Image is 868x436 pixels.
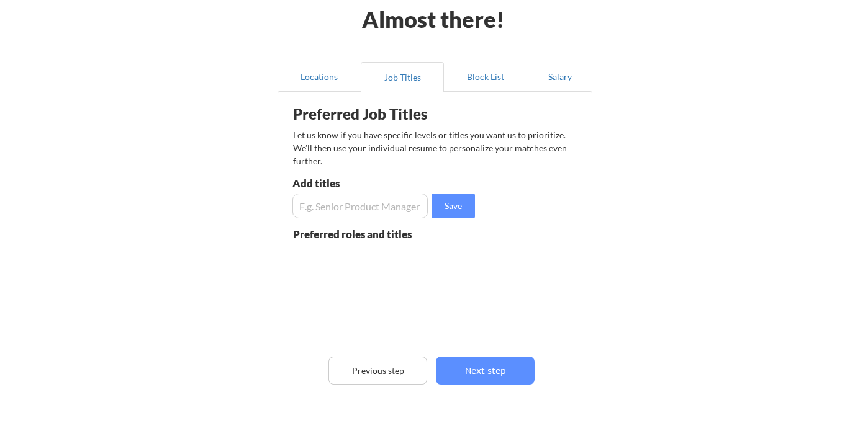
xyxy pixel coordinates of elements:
[347,8,520,30] div: Almost there!
[432,194,475,218] button: Save
[293,128,568,167] div: Let us know if you have specific levels or titles you want us to prioritize. We’ll then use your ...
[436,357,535,385] button: Next step
[527,62,592,92] button: Salary
[361,62,444,92] button: Job Titles
[328,357,427,385] button: Previous step
[278,62,361,92] button: Locations
[444,62,527,92] button: Block List
[292,178,425,189] div: Add titles
[292,194,428,218] input: E.g. Senior Product Manager
[293,229,427,239] div: Preferred roles and titles
[293,107,450,122] div: Preferred Job Titles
